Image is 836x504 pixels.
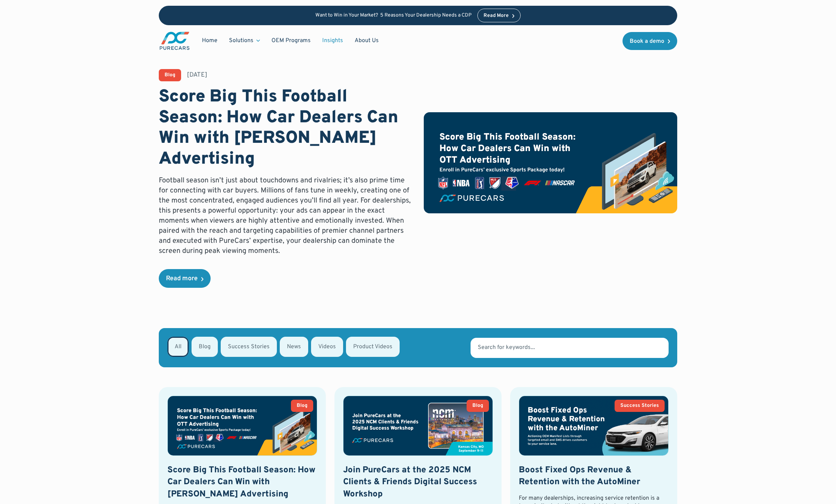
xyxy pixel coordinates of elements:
[519,464,669,489] h2: Boost Fixed Ops Revenue & Retention with the AutoMiner
[167,464,317,501] h2: Score Big This Football Season: How Car Dealers Can Win with [PERSON_NAME] Advertising
[159,269,211,288] a: Read more
[484,13,509,18] div: Read More
[159,31,190,51] a: main
[349,34,385,47] a: About Us
[477,9,521,22] a: Read More
[159,87,412,170] h1: Score Big This Football Season: How Car Dealers Can Win with [PERSON_NAME] Advertising
[297,403,307,408] div: Blog
[315,13,472,19] p: Want to Win in Your Market? 5 Reasons Your Dealership Needs a CDP
[622,32,677,50] a: Book a demo
[266,34,316,47] a: OEM Programs
[343,464,493,501] h2: Join PureCars at the 2025 NCM Clients & Friends Digital Success Workshop
[316,34,349,47] a: Insights
[196,34,223,47] a: Home
[159,31,190,51] img: purecars logo
[159,176,412,256] p: Football season isn’t just about touchdowns and rivalries; it’s also prime time for connecting wi...
[229,37,253,45] div: Solutions
[165,73,175,78] div: Blog
[620,403,659,408] div: Success Stories
[472,403,483,408] div: Blog
[630,38,664,44] div: Book a demo
[187,71,207,80] div: [DATE]
[471,338,669,358] input: Search for keywords...
[166,276,198,282] div: Read more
